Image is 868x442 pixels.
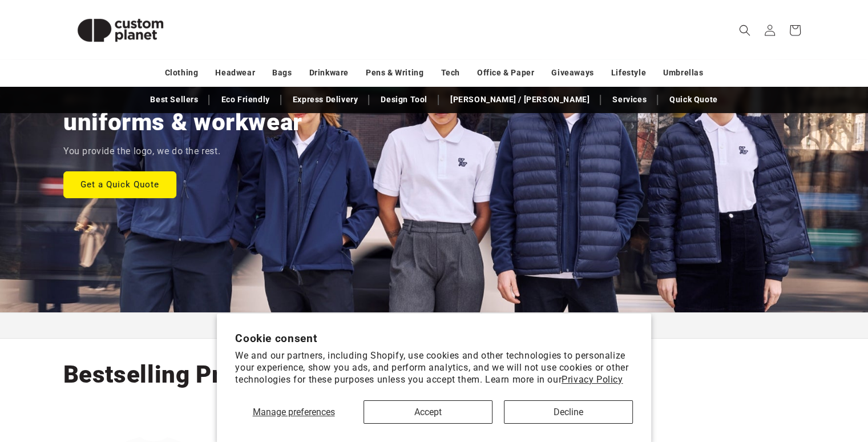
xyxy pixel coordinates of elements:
[253,407,335,417] span: Manage preferences
[235,350,633,385] p: We and our partners, including Shopify, use cookies and other technologies to personalize your ex...
[63,5,177,56] img: Custom Planet
[477,63,534,83] a: Office & Paper
[63,359,364,390] h2: Bestselling Printed Merch.
[309,63,349,83] a: Drinkware
[364,400,492,424] button: Accept
[607,90,652,110] a: Services
[362,313,387,338] button: Previous slide
[445,90,595,110] a: [PERSON_NAME] / [PERSON_NAME]
[366,63,423,83] a: Pens & Writing
[215,90,275,110] a: Eco Friendly
[664,90,724,110] a: Quick Quote
[63,107,302,138] h2: uniforms & workwear
[287,90,364,110] a: Express Delivery
[272,63,292,83] a: Bags
[165,63,199,83] a: Clothing
[611,63,646,83] a: Lifestyle
[375,90,433,110] a: Design Tool
[663,63,703,83] a: Umbrellas
[63,143,220,160] p: You provide the logo, we do the rest.
[144,90,204,110] a: Best Sellers
[504,400,633,424] button: Decline
[732,18,757,43] summary: Search
[235,400,352,424] button: Manage preferences
[453,313,478,338] button: Next slide
[63,171,176,198] a: Get a Quick Quote
[551,63,594,83] a: Giveaways
[562,374,623,385] a: Privacy Policy
[215,63,255,83] a: Headwear
[481,313,506,338] button: Pause slideshow
[441,63,459,83] a: Tech
[811,387,868,442] iframe: Chat Widget
[235,332,633,345] h2: Cookie consent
